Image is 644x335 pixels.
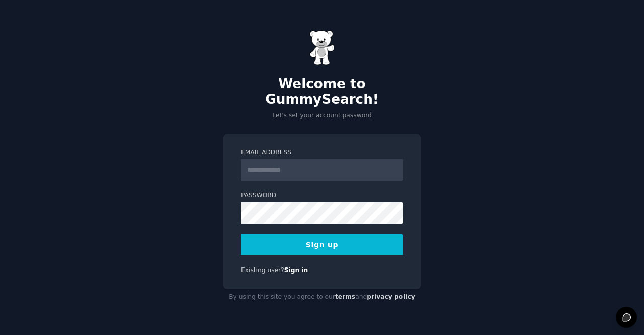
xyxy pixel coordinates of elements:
[223,111,421,120] p: Let's set your account password
[241,148,403,157] label: Email Address
[284,266,308,274] a: Sign in
[241,266,284,274] span: Existing user?
[241,191,403,200] label: Password
[335,293,355,300] a: terms
[241,234,403,255] button: Sign up
[223,76,421,108] h2: Welcome to GummySearch!
[367,293,415,300] a: privacy policy
[223,289,421,305] div: By using this site you agree to our and
[309,30,335,65] img: Gummy Bear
